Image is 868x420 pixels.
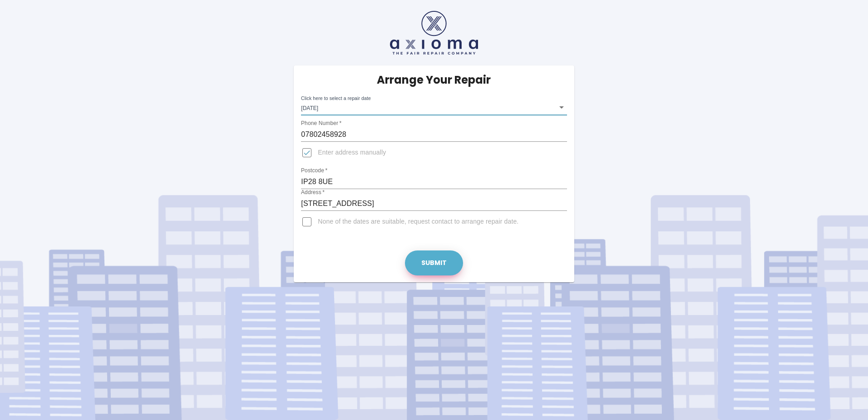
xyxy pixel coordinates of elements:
span: Enter address manually [318,148,386,157]
span: None of the dates are suitable, request contact to arrange repair date. [318,217,518,226]
label: Click here to select a repair date [301,95,371,102]
label: Postcode [301,167,327,175]
div: [DATE] [301,99,567,115]
img: axioma [390,11,478,55]
label: Phone Number [301,120,341,127]
label: Address [301,189,325,196]
button: Submit [405,250,463,275]
h5: Arrange Your Repair [377,73,491,87]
